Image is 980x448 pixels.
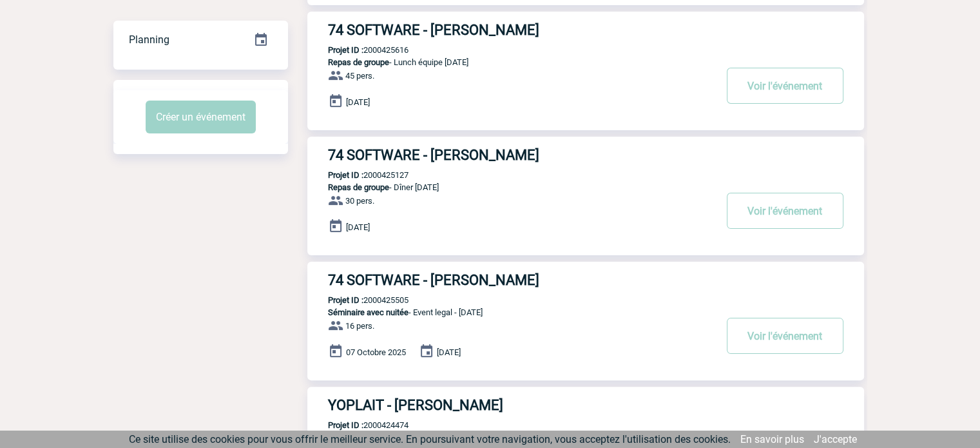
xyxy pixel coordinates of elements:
span: 07 Octobre 2025 [346,347,406,357]
span: 30 pers. [345,196,374,206]
a: Planning [113,20,288,58]
h3: 74 SOFTWARE - [PERSON_NAME] [328,147,715,163]
span: Séminaire avec nuitée [328,307,408,317]
h3: 74 SOFTWARE - [PERSON_NAME] [328,272,715,288]
p: - Dîner [DATE] [307,182,715,192]
a: 74 SOFTWARE - [PERSON_NAME] [307,272,864,288]
h3: 74 SOFTWARE - [PERSON_NAME] [328,22,715,38]
span: Repas de groupe [328,182,389,192]
p: 2000425127 [307,170,408,180]
button: Voir l'événement [727,68,843,104]
button: Créer un événement [146,101,256,133]
a: En savoir plus [740,433,804,445]
span: 45 pers. [345,71,374,81]
b: Projet ID : [328,295,363,305]
span: [DATE] [437,347,461,357]
a: J'accepte [814,433,857,445]
span: [DATE] [346,97,370,107]
p: - Lunch équipe [DATE] [307,57,715,67]
span: Ce site utilise des cookies pour vous offrir le meilleur service. En poursuivant votre navigation... [129,433,731,445]
span: [DATE] [346,222,370,232]
a: 74 SOFTWARE - [PERSON_NAME] [307,22,864,38]
a: 74 SOFTWARE - [PERSON_NAME] [307,147,864,163]
a: YOPLAIT - [PERSON_NAME] [307,397,864,413]
b: Projet ID : [328,45,363,55]
p: 2000425616 [307,45,408,55]
button: Voir l'événement [727,318,843,354]
span: Repas de groupe [328,57,389,67]
button: Voir l'événement [727,193,843,229]
b: Projet ID : [328,170,363,180]
p: - Event legal - [DATE] [307,307,715,317]
span: 16 pers. [345,321,374,331]
p: 2000424474 [307,420,408,430]
div: Retrouvez ici tous vos événements organisés par date et état d'avancement [113,21,288,59]
h3: YOPLAIT - [PERSON_NAME] [328,397,715,413]
b: Projet ID : [328,420,363,430]
p: 2000425505 [307,295,408,305]
span: Planning [129,34,169,46]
